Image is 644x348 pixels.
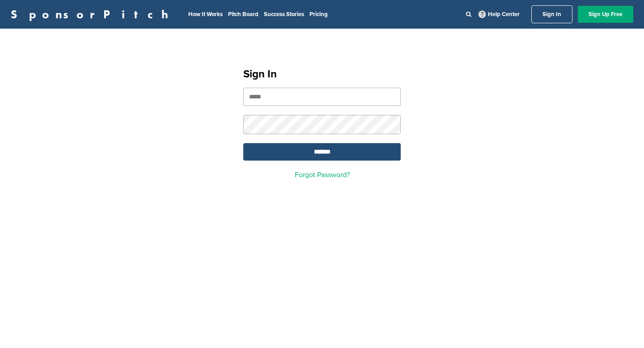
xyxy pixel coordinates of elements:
a: Pitch Board [228,11,258,18]
a: Sign In [531,5,572,23]
a: Forgot Password? [295,170,350,179]
a: SponsorPitch [11,8,174,20]
h1: Sign In [243,66,401,82]
a: How It Works [188,11,223,18]
a: Sign Up Free [578,6,633,23]
a: Success Stories [264,11,304,18]
a: Help Center [477,9,521,20]
a: Pricing [309,11,328,18]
